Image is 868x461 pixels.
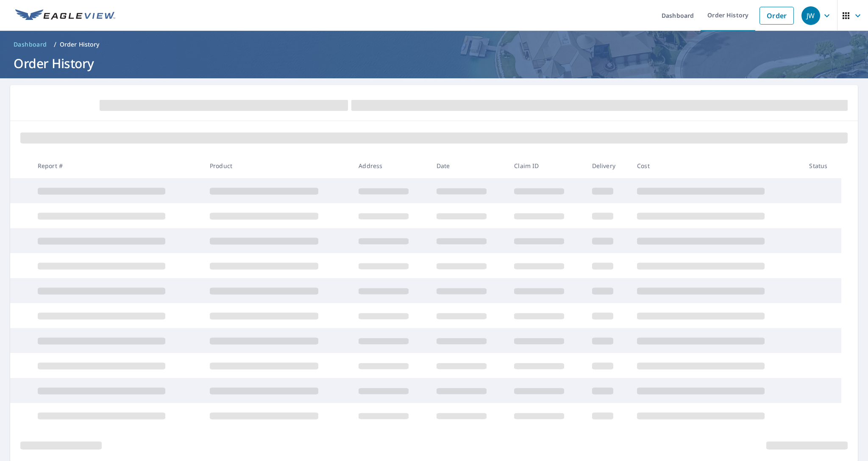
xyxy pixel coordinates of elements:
img: EV Logo [15,9,115,22]
th: Address [352,153,429,178]
nav: breadcrumb [10,38,858,51]
span: Dashboard [14,40,47,49]
div: JW [801,6,820,25]
th: Delivery [585,153,630,178]
p: Order History [60,40,100,49]
th: Status [802,153,841,178]
li: / [54,39,56,50]
h1: Order History [10,55,858,72]
th: Cost [630,153,802,178]
th: Product [203,153,352,178]
th: Date [430,153,507,178]
th: Report # [31,153,203,178]
a: Order [759,7,794,25]
a: Dashboard [10,38,50,51]
th: Claim ID [507,153,585,178]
